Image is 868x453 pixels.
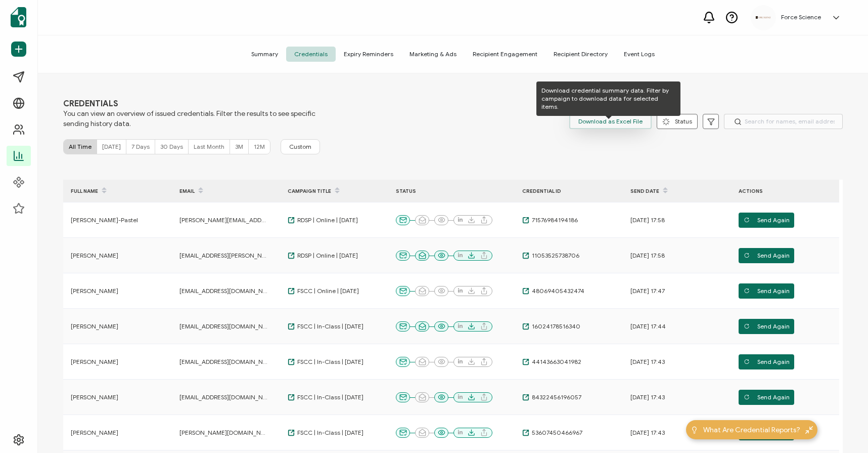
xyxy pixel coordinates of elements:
span: 12M [254,143,265,150]
a: 44143663041982 [522,358,581,366]
button: Send Again [739,283,794,299]
span: Send Again [744,283,790,299]
span: [DATE] 17:43 [630,358,665,366]
span: Recipient Engagement [465,47,545,62]
div: Send Date [623,182,724,199]
span: [DATE] 17:58 [630,252,665,260]
span: Last Month [194,143,224,150]
span: [PERSON_NAME] [71,322,118,331]
span: Summary [243,47,286,62]
span: You can view an overview of issued credentials. Filter the results to see specific sending histor... [63,109,316,129]
span: RDSP | Online | [DATE] [295,252,358,260]
span: CREDENTIALS [63,99,316,109]
div: Download credential summary data. Filter by campaign to download data for selected items. [536,81,680,116]
span: Expiry Reminders [336,47,401,62]
span: Event Logs [616,47,663,62]
button: Send Again [739,354,794,369]
span: Send Again [744,319,790,334]
span: 53607450466967 [529,429,582,437]
div: FULL NAME [63,182,164,199]
span: [PERSON_NAME][DOMAIN_NAME][EMAIL_ADDRESS][PERSON_NAME][DOMAIN_NAME][US_STATE] [179,429,268,437]
button: Status [657,114,698,129]
a: 48069405432474 [522,287,584,295]
button: Download as Excel File [569,114,652,129]
span: [DATE] 17:43 [630,429,665,437]
h5: Force Science [781,14,821,21]
button: Send Again [739,213,794,228]
span: What Are Credential Reports? [703,425,800,435]
span: [EMAIL_ADDRESS][PERSON_NAME][DOMAIN_NAME] [179,252,268,260]
a: 53607450466967 [522,429,582,437]
span: Marketing & Ads [401,47,465,62]
button: Custom [281,139,320,154]
span: 11053525738706 [529,252,579,260]
span: FSCC | In-Class | [DATE] [295,393,363,401]
span: 16024178516340 [529,322,580,331]
button: Send Again [739,319,794,334]
button: Send Again [739,390,794,405]
span: [DATE] 17:43 [630,393,665,401]
span: [PERSON_NAME] [71,252,118,260]
span: Send Again [744,248,790,263]
span: FSCC | In-Class | [DATE] [295,429,363,437]
span: RDSP | Online | [DATE] [295,216,358,224]
span: Send Again [744,390,790,405]
span: Download as Excel File [578,114,643,129]
span: [DATE] [102,143,121,150]
span: Send Again [744,213,790,228]
div: CAMPAIGN TITLE [280,182,381,199]
span: 7 Days [131,143,150,150]
div: CREDENTIAL ID [515,185,616,197]
span: FSCC | In-Class | [DATE] [295,322,363,331]
div: EMAIL [172,182,273,199]
input: Search for names, email addresses, and IDs [724,114,843,129]
span: [EMAIL_ADDRESS][DOMAIN_NAME] [179,287,268,295]
span: [EMAIL_ADDRESS][DOMAIN_NAME] [179,322,268,331]
span: [DATE] 17:58 [630,216,665,224]
span: [PERSON_NAME] [71,358,118,366]
span: 84322456196057 [529,393,581,401]
span: [PERSON_NAME] [71,393,118,401]
span: [EMAIL_ADDRESS][DOMAIN_NAME] [179,358,268,366]
span: 71576984194186 [529,216,578,224]
div: ACTIONS [731,185,832,197]
span: FSCC | Online | [DATE] [295,287,359,295]
span: [PERSON_NAME] [71,287,118,295]
img: d96c2383-09d7-413e-afb5-8f6c84c8c5d6.png [756,16,771,19]
img: minimize-icon.svg [805,426,813,434]
iframe: Chat Widget [817,404,868,453]
div: STATUS [388,185,515,197]
a: 11053525738706 [522,252,579,260]
span: [EMAIL_ADDRESS][DOMAIN_NAME] [179,393,268,401]
span: 30 Days [160,143,183,150]
a: 71576984194186 [522,216,578,224]
span: [PERSON_NAME]-Pastel [71,216,138,224]
span: Credentials [286,47,336,62]
span: Send Again [744,354,790,369]
span: [PERSON_NAME][EMAIL_ADDRESS][PERSON_NAME][DOMAIN_NAME] [179,216,268,224]
span: All Time [69,143,92,150]
button: Send Again [739,248,794,263]
img: sertifier-logomark-colored.svg [11,7,26,27]
a: 84322456196057 [522,393,581,401]
span: 48069405432474 [529,287,584,295]
span: 3M [235,143,243,150]
span: 44143663041982 [529,358,581,366]
span: [PERSON_NAME] [71,429,118,437]
span: Recipient Directory [545,47,616,62]
a: 16024178516340 [522,322,580,331]
span: [DATE] 17:47 [630,287,665,295]
span: FSCC | In-Class | [DATE] [295,358,363,366]
span: [DATE] 17:44 [630,322,666,331]
span: Custom [289,143,311,151]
